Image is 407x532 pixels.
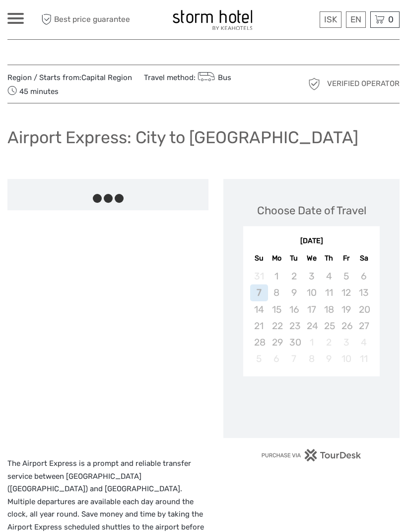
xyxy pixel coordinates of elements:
[303,284,320,301] div: Not available Wednesday, September 10th, 2025
[285,284,303,301] div: Not available Tuesday, September 9th, 2025
[327,79,400,89] span: Verified Operator
[285,318,303,334] div: Not available Tuesday, September 23rd, 2025
[355,268,372,284] div: Not available Saturday, September 6th, 2025
[268,268,285,284] div: Not available Monday, September 1st, 2025
[320,252,338,265] div: Th
[338,318,355,334] div: Not available Friday, September 26th, 2025
[196,73,231,82] a: Bus
[268,301,285,318] div: Not available Monday, September 15th, 2025
[308,402,315,408] div: Loading...
[268,252,285,265] div: Mo
[303,252,320,265] div: We
[320,351,338,367] div: Not available Thursday, October 9th, 2025
[250,252,268,265] div: Su
[250,301,268,318] div: Not available Sunday, September 14th, 2025
[320,334,338,351] div: Not available Thursday, October 2nd, 2025
[250,351,268,367] div: Not available Sunday, October 5th, 2025
[338,284,355,301] div: Not available Friday, September 12th, 2025
[320,318,338,334] div: Not available Thursday, September 25th, 2025
[285,252,303,265] div: Tu
[320,301,338,318] div: Not available Thursday, September 18th, 2025
[7,84,59,98] span: 45 minutes
[268,334,285,351] div: Not available Monday, September 29th, 2025
[338,301,355,318] div: Not available Friday, September 19th, 2025
[285,334,303,351] div: Not available Tuesday, September 30th, 2025
[338,268,355,284] div: Not available Friday, September 5th, 2025
[320,284,338,301] div: Not available Thursday, September 11th, 2025
[257,203,366,218] div: Choose Date of Travel
[250,318,268,334] div: Not available Sunday, September 21st, 2025
[39,11,130,28] span: Best price guarantee
[261,449,362,461] img: PurchaseViaTourDesk.png
[250,268,268,284] div: Not available Sunday, August 31st, 2025
[81,73,132,82] a: Capital Region
[173,10,252,30] img: 100-ccb843ef-9ccf-4a27-8048-e049ba035d15_logo_small.jpg
[338,351,355,367] div: Not available Friday, October 10th, 2025
[338,252,355,265] div: Fr
[250,334,268,351] div: Not available Sunday, September 28th, 2025
[355,301,372,318] div: Not available Saturday, September 20th, 2025
[355,334,372,351] div: Not available Saturday, October 4th, 2025
[243,236,380,247] div: [DATE]
[144,70,231,84] span: Travel method:
[320,268,338,284] div: Not available Thursday, September 4th, 2025
[7,73,132,83] span: Region / Starts from:
[303,301,320,318] div: Not available Wednesday, September 17th, 2025
[303,318,320,334] div: Not available Wednesday, September 24th, 2025
[355,284,372,301] div: Not available Saturday, September 13th, 2025
[303,334,320,351] div: Not available Wednesday, October 1st, 2025
[355,252,372,265] div: Sa
[338,334,355,351] div: Not available Friday, October 3rd, 2025
[355,318,372,334] div: Not available Saturday, September 27th, 2025
[268,318,285,334] div: Not available Monday, September 22nd, 2025
[285,268,303,284] div: Not available Tuesday, September 2nd, 2025
[268,284,285,301] div: Not available Monday, September 8th, 2025
[324,14,337,24] span: ISK
[268,351,285,367] div: Not available Monday, October 6th, 2025
[303,351,320,367] div: Not available Wednesday, October 8th, 2025
[246,268,376,367] div: month 2025-09
[306,76,322,92] img: verified_operator_grey_128.png
[355,351,372,367] div: Not available Saturday, October 11th, 2025
[387,14,395,24] span: 0
[7,127,358,148] h1: Airport Express: City to [GEOGRAPHIC_DATA]
[346,11,366,28] div: EN
[285,301,303,318] div: Not available Tuesday, September 16th, 2025
[285,351,303,367] div: Not available Tuesday, October 7th, 2025
[250,284,268,301] div: Not available Sunday, September 7th, 2025
[303,268,320,284] div: Not available Wednesday, September 3rd, 2025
